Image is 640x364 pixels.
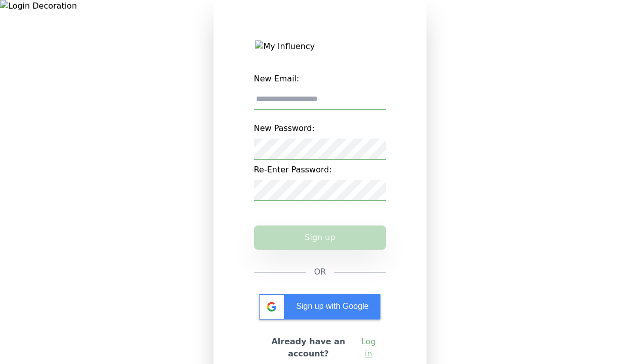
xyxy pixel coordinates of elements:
[259,294,380,320] div: Sign up with Google
[255,40,385,53] img: My Influency
[254,118,387,139] label: New Password:
[254,160,387,180] label: Re-Enter Password:
[296,302,368,310] span: Sign up with Google
[254,69,387,89] label: New Email:
[262,336,355,360] h2: Already have an account?
[359,336,378,360] a: Log in
[254,225,387,250] button: Sign up
[314,266,326,278] span: OR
